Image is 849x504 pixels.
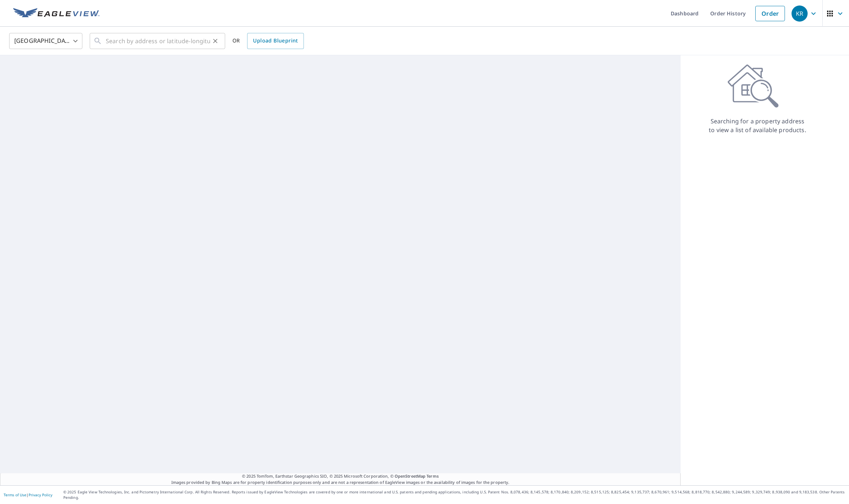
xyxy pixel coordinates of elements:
[4,492,26,497] a: Terms of Use
[106,31,210,51] input: Search by address or latitude-longitude
[247,33,304,49] a: Upload Blueprint
[253,36,298,45] span: Upload Blueprint
[9,31,82,51] div: [GEOGRAPHIC_DATA]
[755,6,785,21] a: Order
[792,5,808,22] div: KR
[63,489,845,500] p: © 2025 Eagle View Technologies, Inc. and Pictometry International Corp. All Rights Reserved. Repo...
[232,33,304,49] div: OR
[427,473,439,479] a: Terms
[708,117,807,134] p: Searching for a property address to view a list of available products.
[395,473,425,479] a: OpenStreetMap
[242,473,439,479] span: © 2025 TomTom, Earthstar Geographics SIO, © 2025 Microsoft Corporation, ©
[13,8,100,19] img: EV Logo
[210,36,220,46] button: Clear
[4,493,52,497] p: |
[29,492,52,497] a: Privacy Policy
